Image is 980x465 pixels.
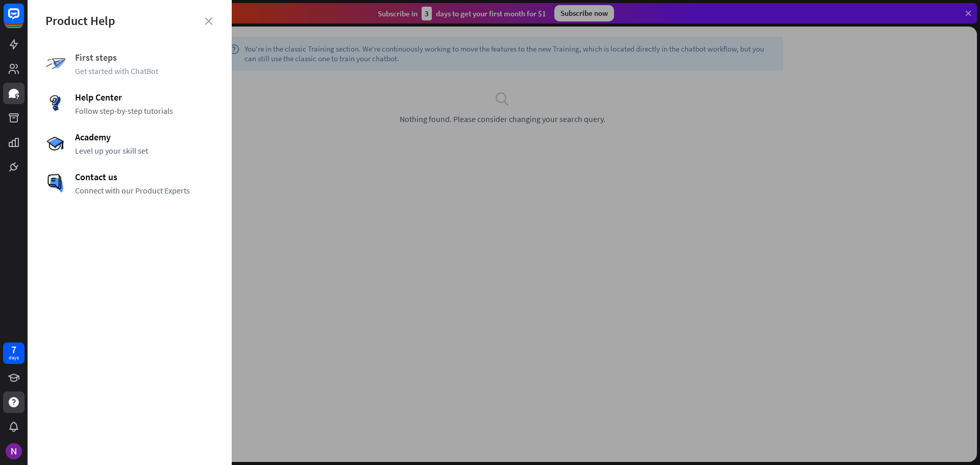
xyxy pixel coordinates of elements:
[11,345,16,354] div: 7
[75,185,214,195] span: Connect with our Product Experts
[75,66,214,76] span: Get started with ChatBot
[75,131,214,143] span: Academy
[75,145,214,156] span: Level up your skill set
[3,342,24,364] a: 7 days
[75,91,214,103] span: Help Center
[75,106,214,116] span: Follow step-by-step tutorials
[9,354,19,361] div: days
[205,17,212,25] i: close
[75,52,214,63] span: First steps
[45,13,214,29] div: Product Help
[75,171,214,183] span: Contact us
